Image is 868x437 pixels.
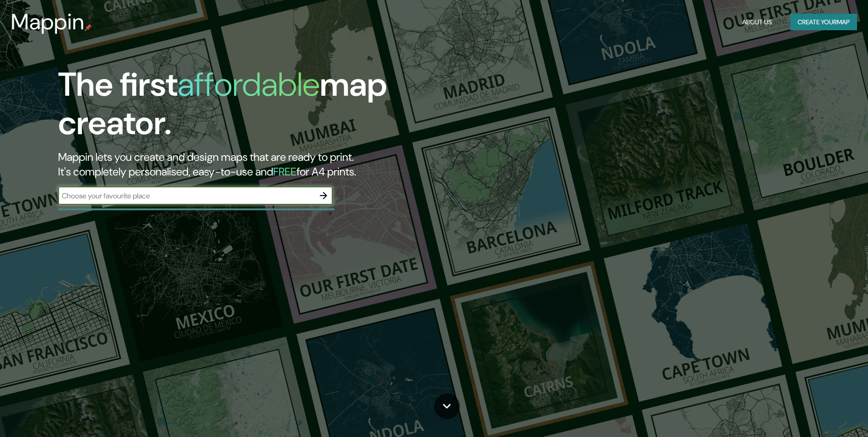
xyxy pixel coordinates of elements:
h3: Mappin [11,9,85,35]
h1: The first map creator. [58,66,492,150]
img: mappin-pin [85,24,92,31]
h2: Mappin lets you create and design maps that are ready to print. It's completely personalised, eas... [58,150,492,179]
h5: FREE [273,164,297,179]
button: Create yourmap [790,14,857,31]
input: Choose your favourite place [58,191,314,201]
button: About Us [739,14,776,31]
h1: affordable [178,63,320,106]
